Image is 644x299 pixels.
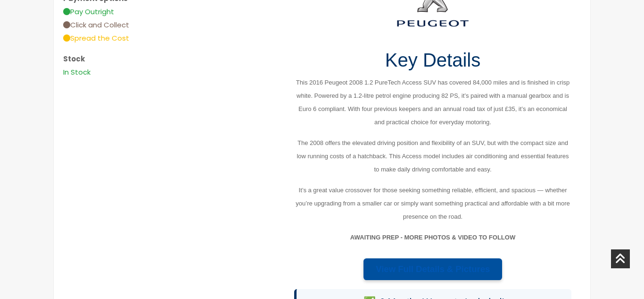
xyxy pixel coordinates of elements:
p: This 2016 Peugeot 2008 1.2 PureTech Access SUV has covered 84,000 miles and is finished in crisp ... [294,76,571,129]
strong: AWAITING PREP - MORE PHOTOS & VIDEO TO FOLLOW [350,234,515,241]
p: The 2008 offers the elevated driving position and flexibility of an SUV, but with the compact siz... [294,137,571,176]
h1: Key Details [294,49,571,71]
span: Pay Outright [63,7,114,17]
span: In Stock [63,67,91,77]
span: Spread the Cost [63,33,129,43]
b: Stock [63,54,85,64]
p: It’s a great value crossover for those seeking something reliable, efficient, and spacious — whet... [294,184,571,223]
a: View Full Details & Pictures [363,258,502,280]
span: Click and Collect [63,20,129,30]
